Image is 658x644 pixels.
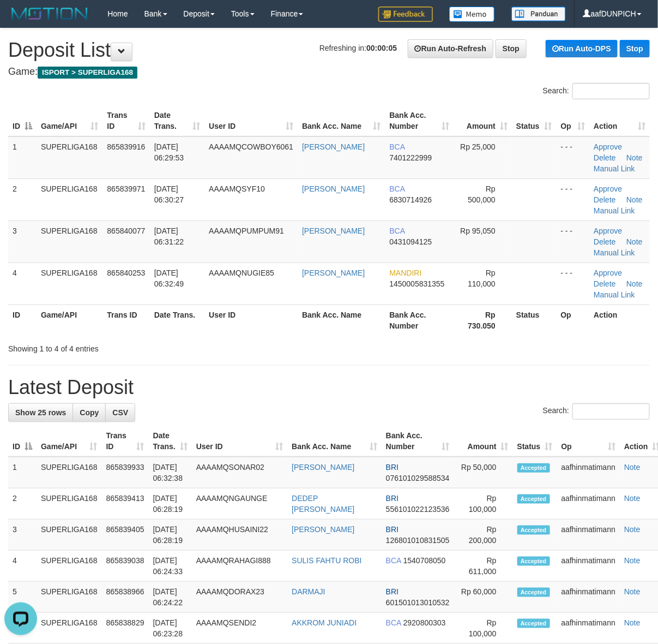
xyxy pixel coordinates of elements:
td: 865838966 [102,582,149,613]
span: BRI [386,463,399,472]
th: Date Trans.: activate to sort column ascending [149,426,192,457]
th: Bank Acc. Number [385,305,454,336]
th: ID: activate to sort column descending [8,426,37,457]
a: Run Auto-DPS [546,40,618,57]
th: Trans ID [102,305,149,336]
th: Status: activate to sort column ascending [512,105,557,136]
th: User ID: activate to sort column ascending [192,426,287,457]
td: SUPERLIGA168 [37,136,102,179]
span: Accepted [517,494,550,504]
th: Action [589,305,650,336]
td: 4 [8,551,37,582]
a: Delete [594,153,615,162]
td: [DATE] 06:28:19 [149,488,192,520]
span: Copy 2920800303 to clipboard [403,618,446,627]
th: Status: activate to sort column ascending [513,426,557,457]
td: aafhinmatimann [557,520,620,551]
td: 865839405 [102,520,149,551]
td: SUPERLIGA168 [37,220,102,263]
span: 865840077 [107,226,145,235]
td: 2 [8,488,37,520]
th: Amount: activate to sort column ascending [454,426,513,457]
td: 3 [8,520,37,551]
th: ID: activate to sort column descending [8,105,37,136]
th: Date Trans.: activate to sort column ascending [150,105,205,136]
label: Search: [543,403,650,420]
a: Manual Link [594,206,635,215]
td: SUPERLIGA168 [37,613,102,644]
span: 865840253 [107,269,145,277]
th: ID [8,305,37,336]
span: [DATE] 06:31:22 [154,226,184,246]
th: Bank Acc. Name [298,305,385,336]
th: Game/API: activate to sort column ascending [37,426,102,457]
td: [DATE] 06:24:22 [149,582,192,613]
a: Delete [594,237,615,246]
h1: Deposit List [8,39,650,61]
th: Amount: activate to sort column ascending [454,105,512,136]
h1: Latest Deposit [8,377,650,398]
span: Accepted [517,526,550,535]
th: Bank Acc. Number: activate to sort column ascending [382,426,454,457]
td: 3 [8,220,37,263]
a: Run Auto-Refresh [408,39,493,58]
a: Approve [594,269,622,277]
th: Game/API [37,305,102,336]
a: Note [626,195,643,204]
a: Copy [73,403,106,422]
span: Rp 25,000 [460,142,496,151]
img: Feedback.jpg [378,7,433,22]
span: 865839971 [107,184,145,193]
strong: 00:00:05 [366,44,397,52]
th: Rp 730.050 [454,305,512,336]
th: Action: activate to sort column ascending [589,105,650,136]
td: aafhinmatimann [557,457,620,488]
span: BRI [386,494,399,503]
span: Accepted [517,463,550,473]
td: Rp 50,000 [454,457,513,488]
td: AAAAMQNGAUNGE [192,488,287,520]
th: User ID: activate to sort column ascending [204,105,298,136]
span: Copy 076101029588534 to clipboard [386,474,450,482]
td: AAAAMQDORAX23 [192,582,287,613]
td: 1 [8,136,37,179]
h4: Game: [8,67,650,77]
a: CSV [105,403,135,422]
td: aafhinmatimann [557,488,620,520]
a: Note [626,153,643,162]
span: Copy 556101022123536 to clipboard [386,505,450,514]
td: SUPERLIGA168 [37,582,102,613]
span: AAAAMQSYF10 [209,184,265,193]
td: SUPERLIGA168 [37,488,102,520]
a: Approve [594,142,622,151]
td: SUPERLIGA168 [37,263,102,305]
a: [PERSON_NAME] [302,184,365,193]
a: Note [624,587,641,596]
th: Bank Acc. Name: activate to sort column ascending [298,105,385,136]
a: [PERSON_NAME] [292,463,354,472]
td: 865839038 [102,551,149,582]
span: Rp 110,000 [468,269,496,288]
span: Copy 126801010831505 to clipboard [386,536,450,545]
span: Copy 6830714926 to clipboard [390,195,432,204]
a: Note [624,525,641,534]
span: Refreshing in: [319,44,397,52]
td: AAAAMQSENDI2 [192,613,287,644]
span: Accepted [517,557,550,566]
a: Note [626,279,643,288]
td: aafhinmatimann [557,613,620,644]
span: Copy 0431094125 to clipboard [390,237,432,246]
a: Manual Link [594,290,635,299]
span: AAAAMQCOWBOY6061 [209,142,293,151]
a: Stop [620,40,650,57]
th: Op [557,305,590,336]
span: MANDIRI [390,269,422,277]
span: CSV [112,408,128,417]
span: Rp 95,050 [460,226,496,235]
td: SUPERLIGA168 [37,457,102,488]
span: Copy 601501013010532 to clipboard [386,598,450,607]
th: Status [512,305,557,336]
a: SULIS FAHTU ROBI [292,556,361,565]
a: Show 25 rows [8,403,73,422]
td: Rp 100,000 [454,613,513,644]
